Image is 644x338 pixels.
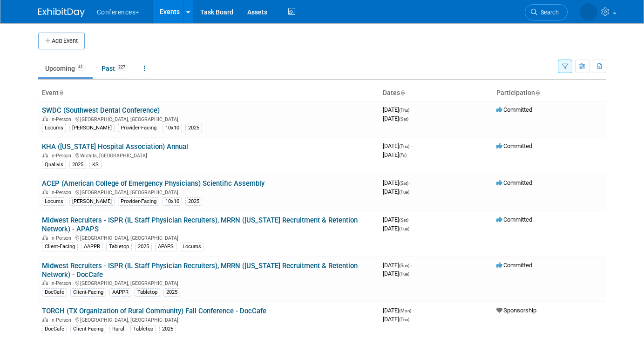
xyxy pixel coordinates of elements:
div: [GEOGRAPHIC_DATA], [GEOGRAPHIC_DATA] [42,279,375,286]
span: (Sun) [399,263,409,268]
span: Committed [496,142,532,149]
th: Event [38,85,379,101]
span: (Thu) [399,108,409,113]
a: KHA ([US_STATE] Hospital Association) Annual [42,142,188,151]
span: [DATE] [383,188,409,195]
span: In-Person [50,280,74,286]
span: (Tue) [399,226,409,231]
span: Committed [496,262,532,269]
span: [DATE] [383,270,409,277]
span: [DATE] [383,262,412,269]
div: [GEOGRAPHIC_DATA], [GEOGRAPHIC_DATA] [42,234,375,241]
img: In-Person Event [42,116,48,121]
span: (Thu) [399,144,409,149]
div: KS [89,161,102,169]
span: Committed [496,179,532,186]
div: 2025 [69,161,86,169]
span: [DATE] [383,142,412,149]
span: 41 [75,64,86,71]
span: In-Person [50,235,74,241]
a: Upcoming41 [38,60,93,77]
th: Dates [379,85,493,101]
img: Mel Liwanag [580,3,597,21]
span: (Thu) [399,317,409,322]
span: Search [537,9,559,16]
span: In-Person [50,116,74,122]
div: AAPPR [109,288,131,297]
img: In-Person Event [42,280,48,285]
a: Sort by Start Date [400,89,405,96]
div: Locums [42,124,66,132]
div: APAPS [155,243,176,251]
div: Qualivis [42,161,66,169]
div: AAPPR [81,243,103,251]
div: 2025 [163,288,180,297]
div: Rural [109,325,127,333]
img: ExhibitDay [38,8,85,17]
span: (Fri) [399,153,407,158]
span: - [411,262,412,269]
a: Midwest Recruiters - ISPR (IL Staff Physician Recruiters), MRRN ([US_STATE] Recruitment & Retenti... [42,262,358,279]
button: Add Event [38,33,85,49]
span: - [411,142,412,149]
span: [DATE] [383,115,408,122]
div: Tabletop [135,288,160,297]
div: Locums [42,197,66,206]
div: Tabletop [130,325,156,333]
a: SWDC (Southwest Dental Conference) [42,106,160,115]
span: (Mon) [399,308,411,313]
div: Wichita, [GEOGRAPHIC_DATA] [42,151,375,159]
a: ACEP (American College of Emergency Physicians) Scientific Assembly [42,179,264,188]
div: 2025 [185,197,202,206]
a: TORCH (TX Organization of Rural Community) Fall Conference - DocCafe [42,307,266,315]
div: Locums [180,243,204,251]
span: - [410,179,411,186]
span: - [413,307,414,314]
div: DocCafe [42,288,67,297]
a: Sort by Event Name [59,89,63,96]
span: [DATE] [383,151,407,158]
span: [DATE] [383,106,412,113]
span: - [410,216,411,223]
div: Client-Facing [70,325,106,333]
a: Sort by Participation Type [535,89,540,96]
div: Client-Facing [70,288,106,297]
img: In-Person Event [42,153,48,157]
span: (Tue) [399,189,409,195]
div: DocCafe [42,325,67,333]
span: - [411,106,412,113]
span: [DATE] [383,225,409,232]
span: In-Person [50,317,74,323]
div: 2025 [159,325,176,333]
div: [GEOGRAPHIC_DATA], [GEOGRAPHIC_DATA] [42,188,375,196]
span: Sponsorship [496,307,536,314]
span: (Sat) [399,116,408,122]
span: (Tue) [399,271,409,277]
span: [DATE] [383,216,411,223]
div: [GEOGRAPHIC_DATA], [GEOGRAPHIC_DATA] [42,115,375,122]
div: Tabletop [106,243,132,251]
div: [PERSON_NAME] [69,124,115,132]
span: In-Person [50,189,74,196]
div: 2025 [135,243,152,251]
div: 10x10 [163,124,182,132]
div: [GEOGRAPHIC_DATA], [GEOGRAPHIC_DATA] [42,316,375,323]
div: 2025 [185,124,202,132]
a: Midwest Recruiters - ISPR (IL Staff Physician Recruiters), MRRN ([US_STATE] Recruitment & Retenti... [42,216,358,233]
span: [DATE] [383,179,411,186]
th: Participation [493,85,606,101]
img: In-Person Event [42,235,48,240]
img: In-Person Event [42,189,48,194]
div: Provider-Facing [118,124,159,132]
div: Client-Facing [42,243,78,251]
div: Provider-Facing [118,197,159,206]
img: In-Person Event [42,317,48,322]
span: [DATE] [383,307,414,314]
span: 227 [115,64,128,71]
span: Committed [496,216,532,223]
a: Past227 [95,60,135,77]
a: Search [525,4,568,20]
span: (Sat) [399,217,408,223]
div: [PERSON_NAME] [69,197,115,206]
span: In-Person [50,153,74,159]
